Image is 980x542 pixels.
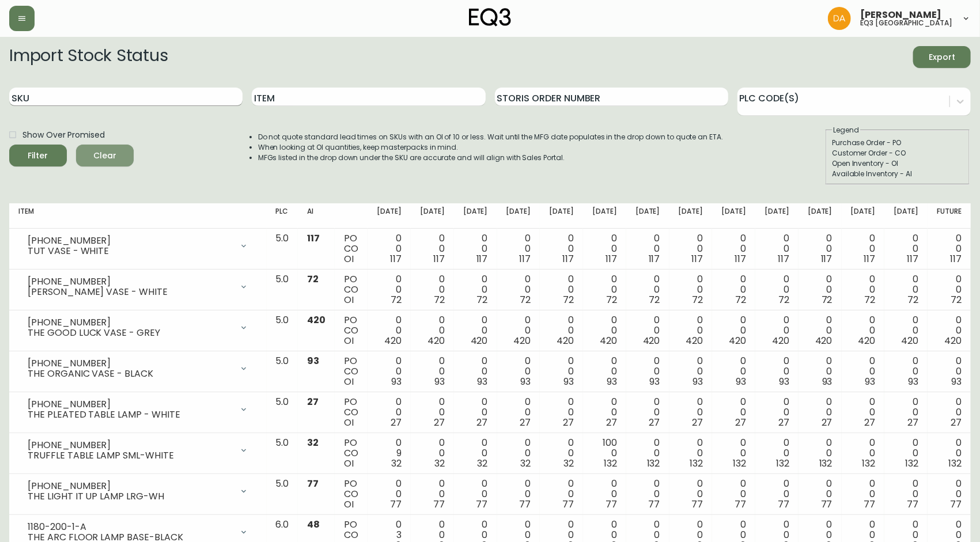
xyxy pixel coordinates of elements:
[18,438,258,463] div: [PHONE_NUMBER]TRUFFLE TABLE LAMP SML-WHITE
[721,233,746,264] div: 0 0
[690,457,703,470] span: 132
[267,474,298,515] td: 5.0
[778,416,789,429] span: 27
[506,438,531,469] div: 0 0
[391,416,402,429] span: 27
[344,479,358,510] div: PO CO
[894,274,918,305] div: 0 0
[721,438,746,469] div: 0 0
[679,479,703,510] div: 0 0
[712,203,755,229] th: [DATE]
[433,252,445,266] span: 117
[937,233,962,264] div: 0 0
[563,416,574,429] span: 27
[721,356,746,387] div: 0 0
[679,438,703,469] div: 0 0
[463,397,488,428] div: 0 0
[821,252,833,266] span: 117
[307,272,319,286] span: 72
[842,203,885,229] th: [DATE]
[635,397,660,428] div: 0 0
[894,438,918,469] div: 0 0
[22,129,105,141] span: Show Over Promised
[18,274,258,300] div: [PHONE_NUMBER][PERSON_NAME] VASE - WHITE
[463,274,488,305] div: 0 0
[755,203,799,229] th: [DATE]
[557,334,574,347] span: 420
[679,356,703,387] div: 0 0
[18,356,258,381] div: [PHONE_NUMBER]THE ORGANIC VASE - BLACK
[799,203,842,229] th: [DATE]
[692,252,703,266] span: 117
[344,498,354,511] span: OI
[937,356,962,387] div: 0 0
[9,145,67,166] button: Filter
[862,457,876,470] span: 132
[307,436,319,449] span: 32
[649,252,660,266] span: 117
[28,149,48,163] div: Filter
[808,438,833,469] div: 0 0
[307,477,319,490] span: 77
[864,498,876,511] span: 77
[76,145,134,166] button: Clear
[506,274,531,305] div: 0 0
[721,315,746,346] div: 0 0
[592,315,617,346] div: 0 0
[851,397,876,428] div: 0 0
[600,334,617,347] span: 420
[520,293,531,306] span: 72
[669,203,713,229] th: [DATE]
[736,375,746,388] span: 93
[649,416,660,429] span: 27
[411,203,454,229] th: [DATE]
[267,229,298,270] td: 5.0
[478,375,488,388] span: 93
[434,416,445,429] span: 27
[9,203,267,229] th: Item
[344,334,354,347] span: OI
[851,438,876,469] div: 0 0
[28,481,232,491] div: [PHONE_NUMBER]
[433,498,445,511] span: 77
[267,351,298,392] td: 5.0
[506,233,531,264] div: 0 0
[865,375,876,388] span: 93
[540,203,583,229] th: [DATE]
[391,457,402,470] span: 32
[894,315,918,346] div: 0 0
[344,233,358,264] div: PO CO
[549,479,574,510] div: 0 0
[765,274,789,305] div: 0 0
[549,274,574,305] div: 0 0
[649,293,660,306] span: 72
[679,397,703,428] div: 0 0
[28,236,232,246] div: [PHONE_NUMBER]
[832,148,963,158] div: Customer Order - CO
[860,10,941,20] span: [PERSON_NAME]
[390,252,402,266] span: 117
[28,369,232,379] div: THE ORGANIC VASE - BLACK
[907,293,918,306] span: 72
[377,479,402,510] div: 0 0
[463,438,488,469] div: 0 0
[28,287,232,297] div: [PERSON_NAME] VASE - WHITE
[476,498,488,511] span: 77
[908,375,918,388] span: 93
[384,334,402,347] span: 420
[865,416,876,429] span: 27
[851,274,876,305] div: 0 0
[821,498,833,511] span: 77
[506,479,531,510] div: 0 0
[18,479,258,504] div: [PHONE_NUMBER]THE LIGHT IT UP LAMP LRG-WH
[901,334,918,347] span: 420
[420,233,445,264] div: 0 0
[907,416,918,429] span: 27
[434,375,445,388] span: 93
[864,252,876,266] span: 117
[822,293,833,306] span: 72
[28,358,232,369] div: [PHONE_NUMBER]
[18,397,258,422] div: [PHONE_NUMBER]THE PLEATED TABLE LAMP - WHITE
[420,479,445,510] div: 0 0
[815,334,833,347] span: 420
